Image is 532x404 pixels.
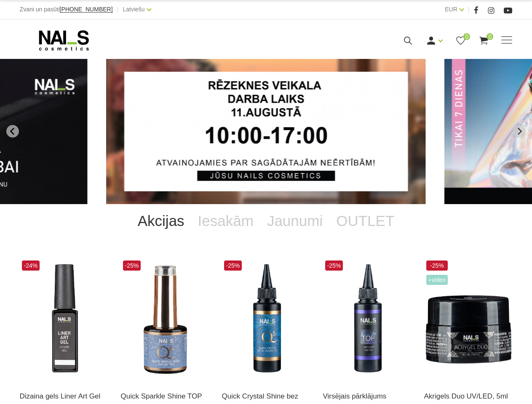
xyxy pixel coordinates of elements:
[260,204,329,238] a: Jaunumi
[325,260,343,271] span: -25%
[224,260,242,271] span: -25%
[222,258,310,380] img: Virsējais pārklājums bez lipīgā slāņa un UV zilā pārklājuma. Nodrošina izcilu spīdumu manikīram l...
[424,258,513,380] img: Kas ir AKRIGELS “DUO GEL” un kādas problēmas tas risina?• Tas apvieno ērti modelējamā akrigela un...
[487,33,493,40] span: 0
[323,258,412,380] img: Builder Top virsējais pārklājums bez lipīgā slāņa gēllakas/gēla pārklājuma izlīdzināšanai un nost...
[513,125,526,138] button: Next slide
[463,33,470,40] span: 0
[20,258,108,380] img: Liner Art Gel - UV/LED dizaina gels smalku, vienmērīgu, pigmentētu līniju zīmēšanai.Lielisks palī...
[60,6,113,13] a: [PHONE_NUMBER]
[22,260,40,271] span: -24%
[131,204,191,238] a: Akcijas
[6,125,19,138] button: Go to last slide
[20,4,113,15] div: Zvani un pasūti
[123,4,144,14] a: Latviešu
[426,275,448,285] span: +Video
[445,4,457,14] a: EUR
[123,260,141,271] span: -25%
[329,204,401,238] a: OUTLET
[426,260,448,271] span: -25%
[191,204,260,238] a: Iesakām
[468,4,470,15] span: |
[60,6,113,13] span: [PHONE_NUMBER]
[455,35,466,46] a: 0
[117,4,119,15] span: |
[479,35,489,46] a: 0
[121,258,209,380] img: Virsējais pārklājums bez lipīgā slāņa ar mirdzuma efektu.Pieejami 3 veidi:* Starlight - ar smalkā...
[107,59,426,204] li: 1 of 12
